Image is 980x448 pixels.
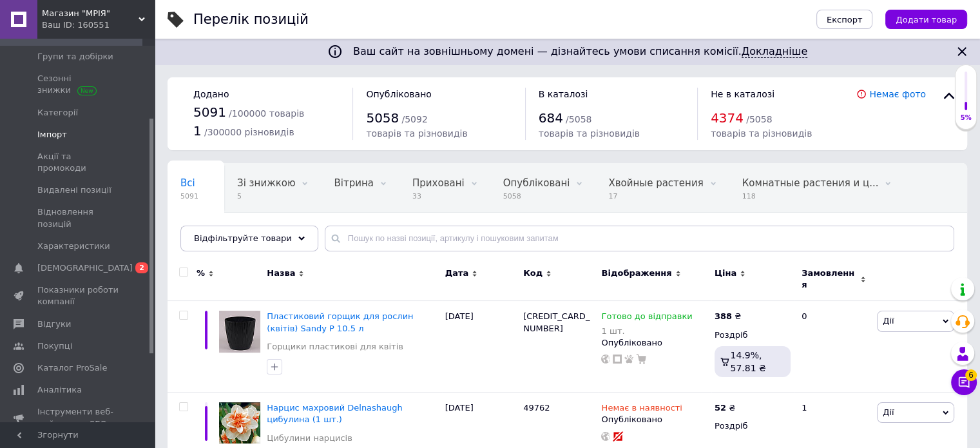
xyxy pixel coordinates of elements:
span: Комнатные растения и ц... [742,177,879,189]
span: Додано [193,89,229,99]
span: 33 [412,191,465,201]
span: Видалені позиції [37,184,111,196]
a: Докладніше [742,45,807,58]
div: 1 шт. [601,326,692,336]
span: 1 [193,123,202,139]
span: Акції та промокоди [37,151,119,174]
img: Пластмассовый горшок для растений (цветов) Sandy P 10.5 л [219,311,260,352]
div: 0 [794,301,874,393]
span: Всі [180,177,195,189]
span: / 5058 [746,114,772,124]
span: 684 [539,110,563,126]
span: / 100000 товарів [229,108,304,119]
input: Пошук по назві позиції, артикулу і пошуковим запитам [325,226,954,251]
span: Характеристики [37,240,110,252]
span: Показники роботи компанії [37,284,119,307]
span: 4374 [711,110,744,126]
button: Експорт [816,10,873,29]
div: Опубліковано [601,337,707,349]
span: Замовлення [802,268,857,291]
span: В наявності [180,226,240,238]
span: 49762 [523,403,550,413]
div: Опубліковано [601,414,707,425]
svg: Закрити [954,44,970,59]
div: Перелік позицій [193,13,309,26]
span: 5058 [366,110,399,126]
span: Зі знижкою [237,177,295,189]
b: 52 [715,403,726,413]
button: Додати товар [885,10,967,29]
span: Категорії [37,107,78,119]
div: Комнатные растения и цветы [729,164,905,213]
span: Дії [883,407,894,417]
span: Приховані [412,177,465,189]
span: [DEMOGRAPHIC_DATA] [37,262,133,274]
a: Пластиковий горщик для рослин (квітів) Sandy P 10.5 л [267,311,413,333]
span: Аналітика [37,384,82,396]
span: Відображення [601,268,671,279]
span: Немає в наявності [601,403,682,416]
span: 5058 [503,191,570,201]
span: Готово до відправки [601,311,692,325]
span: Опубліковано [366,89,432,99]
span: Відгуки [37,318,71,330]
span: 14.9%, 57.81 ₴ [730,350,765,373]
span: 5091 [193,104,226,120]
span: % [197,268,205,279]
div: 5% [956,113,976,122]
div: ₴ [715,311,741,322]
span: товарів та різновидів [711,128,812,139]
span: Додати товар [896,15,957,24]
span: Код [523,268,543,279]
span: 5 [237,191,295,201]
span: 5091 [180,191,198,201]
span: Групи та добірки [37,51,113,63]
span: Магазин "МРІЯ" [42,8,139,19]
span: Інструменти веб-майстра та SEO [37,406,119,429]
span: 6 [965,369,977,381]
div: Роздріб [715,420,791,432]
span: Каталог ProSale [37,362,107,374]
span: Відновлення позицій [37,206,119,229]
span: 2 [135,262,148,273]
div: Роздріб [715,329,791,341]
span: Дії [883,316,894,326]
span: Назва [267,268,295,279]
span: Імпорт [37,129,67,141]
div: [DATE] [442,301,520,393]
span: Не в каталозі [711,89,774,99]
span: Покупці [37,340,72,352]
span: Ваш сайт на зовнішньому домені — дізнайтесь умови списання комісії. [353,45,807,58]
span: товарів та різновидів [539,128,640,139]
span: Ціна [715,268,736,279]
a: Немає фото [869,89,926,99]
span: 118 [742,191,879,201]
span: Відфільтруйте товари [194,233,292,243]
span: товарів та різновидів [366,128,467,139]
span: [CREDIT_CARD_NUMBER] [523,311,590,333]
a: Цибулини нарцисів [267,433,352,444]
img: Нарцисс махровый Delnashaugh луковица (1 шт.) [219,402,260,443]
span: Хвойные растения [608,177,703,189]
span: Сезонні знижки [37,73,119,96]
div: Ваш ID: 160551 [42,19,155,31]
a: Горщики пластикові для квітів [267,341,403,353]
span: / 300000 різновидів [204,127,294,137]
span: Вітрина [334,177,373,189]
button: Чат з покупцем6 [951,369,977,395]
span: Дата [445,268,469,279]
span: Опубліковані [503,177,570,189]
span: В каталозі [539,89,588,99]
span: / 5058 [566,114,591,124]
span: 17 [608,191,703,201]
div: ₴ [715,402,735,414]
span: Експорт [827,15,863,24]
b: 388 [715,311,732,321]
a: Нарцис махровий Delnashaugh цибулина (1 шт.) [267,403,402,424]
span: / 5092 [401,114,427,124]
